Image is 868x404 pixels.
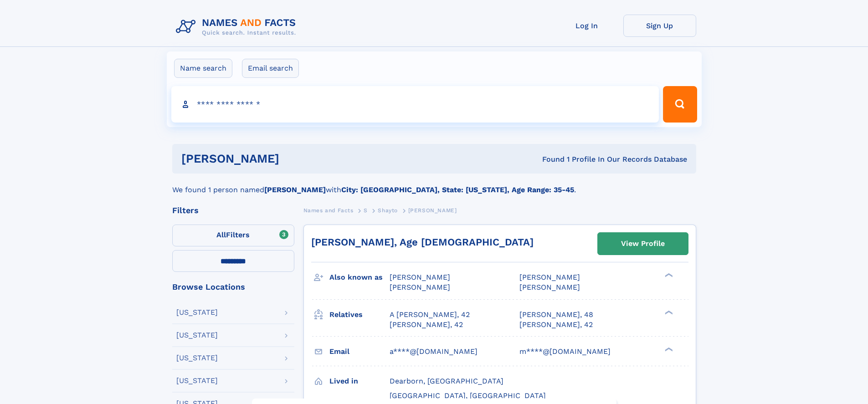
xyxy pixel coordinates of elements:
[519,320,593,330] a: [PERSON_NAME], 42
[264,185,326,194] b: [PERSON_NAME]
[411,154,687,164] div: Found 1 Profile In Our Records Database
[519,310,593,320] a: [PERSON_NAME], 48
[663,86,697,123] button: Search Button
[176,332,218,339] div: [US_STATE]
[303,205,354,216] a: Names and Facts
[390,283,450,291] span: [PERSON_NAME]
[242,59,299,78] label: Email search
[171,86,659,123] input: search input
[519,273,580,281] span: [PERSON_NAME]
[172,206,294,215] div: Filters
[390,377,503,385] span: Dearborn, [GEOGRAPHIC_DATA]
[623,15,696,37] a: Sign Up
[172,15,303,39] img: Logo Names and Facts
[408,207,457,214] span: [PERSON_NAME]
[663,272,673,278] div: ❯
[519,283,580,291] span: [PERSON_NAME]
[390,391,546,400] span: [GEOGRAPHIC_DATA], [GEOGRAPHIC_DATA]
[176,354,218,362] div: [US_STATE]
[621,233,665,254] div: View Profile
[341,185,574,194] b: City: [GEOGRAPHIC_DATA], State: [US_STATE], Age Range: 35-45
[663,309,673,315] div: ❯
[311,236,534,248] a: [PERSON_NAME], Age [DEMOGRAPHIC_DATA]
[390,320,463,330] a: [PERSON_NAME], 42
[329,307,390,322] h3: Relatives
[216,230,226,239] span: All
[390,310,470,320] a: A [PERSON_NAME], 42
[378,205,398,216] a: Shayto
[172,225,294,246] label: Filters
[663,346,673,352] div: ❯
[174,59,232,78] label: Name search
[329,344,390,359] h3: Email
[364,207,368,214] span: S
[329,373,390,389] h3: Lived in
[329,270,390,285] h3: Also known as
[598,233,688,255] a: View Profile
[176,309,218,316] div: [US_STATE]
[390,273,450,281] span: [PERSON_NAME]
[176,377,218,384] div: [US_STATE]
[172,174,696,195] div: We found 1 person named with .
[378,207,398,214] span: Shayto
[172,283,294,291] div: Browse Locations
[181,153,411,164] h1: [PERSON_NAME]
[364,205,368,216] a: S
[550,15,623,37] a: Log In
